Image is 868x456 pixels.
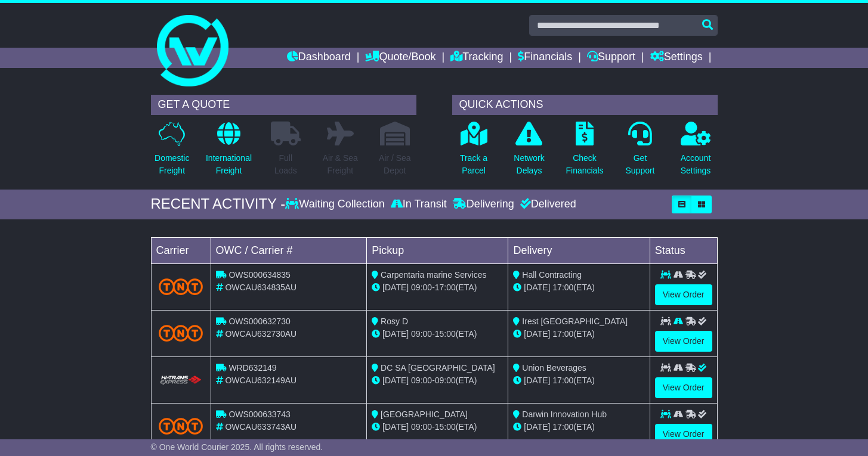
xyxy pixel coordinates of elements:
span: © One World Courier 2025. All rights reserved. [151,442,323,452]
div: - (ETA) [372,328,503,340]
div: (ETA) [513,374,644,387]
span: 09:00 [411,422,432,432]
span: Union Beverages [522,363,586,373]
span: OWS000632730 [228,317,291,326]
span: 09:00 [411,283,432,292]
a: Tracking [450,48,503,68]
a: AccountSettings [680,121,712,184]
a: Financials [518,48,572,68]
p: Network Delays [514,152,544,177]
span: [DATE] [524,422,550,432]
img: HiTrans.png [159,375,203,386]
div: In Transit [388,198,450,211]
div: - (ETA) [372,281,503,294]
span: [DATE] [382,422,409,432]
a: InternationalFreight [205,121,252,184]
div: Delivered [517,198,576,211]
td: Carrier [151,237,211,263]
span: WRD632149 [228,363,276,373]
div: QUICK ACTIONS [452,95,718,115]
span: [DATE] [524,283,550,292]
span: 17:00 [435,283,456,292]
span: [DATE] [524,329,550,339]
div: (ETA) [513,328,644,340]
div: GET A QUOTE [151,95,416,115]
span: 17:00 [552,422,573,432]
td: OWC / Carrier # [211,237,367,263]
p: Get Support [625,152,654,177]
span: Hall Contracting [522,270,582,280]
span: 09:00 [435,376,456,385]
div: (ETA) [513,421,644,433]
div: - (ETA) [372,421,503,433]
a: Support [587,48,635,68]
a: View Order [655,377,712,398]
p: Air / Sea Depot [379,152,411,177]
span: [GEOGRAPHIC_DATA] [381,410,468,419]
td: Pickup [367,237,508,263]
span: Carpentaria marine Services [381,270,486,280]
p: Track a Parcel [460,152,487,177]
a: Quote/Book [365,48,435,68]
a: Track aParcel [459,121,488,184]
div: Waiting Collection [285,198,387,211]
td: Delivery [508,237,650,263]
span: OWCAU632730AU [225,329,296,339]
a: NetworkDelays [513,121,545,184]
span: Rosy D [381,317,408,326]
td: Status [650,237,717,263]
a: GetSupport [625,121,655,184]
div: (ETA) [513,281,644,294]
span: 17:00 [552,329,573,339]
span: OWCAU634835AU [225,283,296,292]
img: TNT_Domestic.png [159,325,203,341]
a: Dashboard [287,48,351,68]
span: OWS000633743 [228,410,291,419]
span: 09:00 [411,376,432,385]
span: 15:00 [435,329,456,339]
a: View Order [655,424,712,445]
span: [DATE] [382,376,409,385]
span: 09:00 [411,329,432,339]
p: Full Loads [271,152,301,177]
p: Account Settings [681,152,711,177]
a: View Order [655,331,712,352]
p: Air & Sea Freight [323,152,358,177]
span: OWS000634835 [228,270,291,280]
span: [DATE] [382,329,409,339]
span: OWCAU633743AU [225,422,296,432]
span: 17:00 [552,283,573,292]
div: Delivering [450,198,517,211]
a: CheckFinancials [565,121,604,184]
img: TNT_Domestic.png [159,418,203,434]
span: 17:00 [552,376,573,385]
a: View Order [655,284,712,305]
span: DC SA [GEOGRAPHIC_DATA] [381,363,495,373]
a: DomesticFreight [154,121,190,184]
div: - (ETA) [372,374,503,387]
span: Irest [GEOGRAPHIC_DATA] [522,317,628,326]
span: [DATE] [382,283,409,292]
p: Check Financials [566,152,603,177]
span: 15:00 [435,422,456,432]
p: International Freight [206,152,252,177]
span: OWCAU632149AU [225,376,296,385]
span: [DATE] [524,376,550,385]
div: RECENT ACTIVITY - [151,196,286,213]
img: TNT_Domestic.png [159,278,203,294]
p: Domestic Freight [155,152,189,177]
span: Darwin Innovation Hub [522,410,607,419]
a: Settings [650,48,703,68]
